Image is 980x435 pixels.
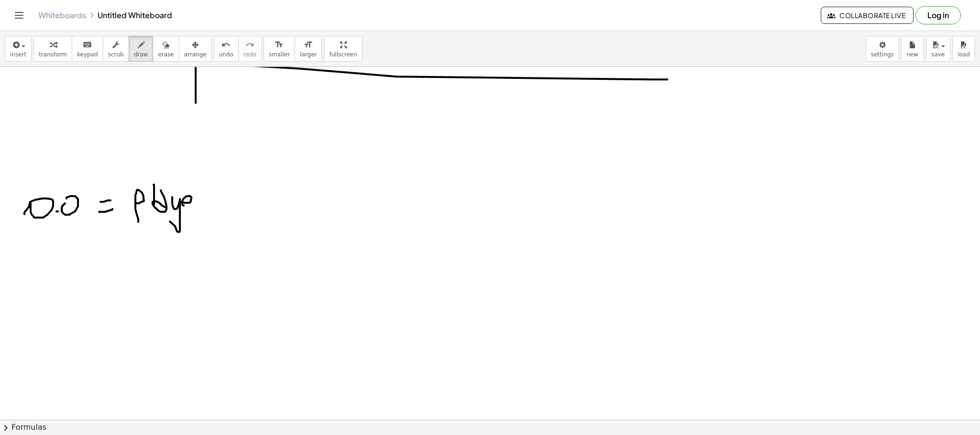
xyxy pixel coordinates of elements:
[952,36,975,62] button: load
[134,51,148,58] span: draw
[238,36,262,62] button: redoredo
[821,7,914,24] button: Collaborate Live
[245,39,254,51] i: redo
[915,6,961,24] button: Log in
[221,39,231,51] i: undo
[83,39,92,51] i: keyboard
[269,51,290,58] span: smaller
[275,39,284,51] i: format_size
[901,36,924,62] button: new
[39,51,67,58] span: transform
[153,36,179,62] button: erase
[38,11,86,20] a: Whiteboards
[958,51,970,58] span: load
[5,36,32,62] button: insert
[33,36,72,62] button: transform
[184,51,207,58] span: arrange
[329,51,357,58] span: fullscreen
[219,51,233,58] span: undo
[300,51,317,58] span: larger
[129,36,154,62] button: draw
[871,51,894,58] span: settings
[179,36,212,62] button: arrange
[11,8,27,23] button: Toggle navigation
[295,36,322,62] button: format_sizelarger
[108,51,124,58] span: scrub
[77,51,98,58] span: keypad
[906,51,918,58] span: new
[931,51,945,58] span: save
[304,39,313,51] i: format_size
[243,51,256,58] span: redo
[926,36,950,62] button: save
[214,36,239,62] button: undoundo
[866,36,899,62] button: settings
[103,36,129,62] button: scrub
[72,36,103,62] button: keyboardkeypad
[829,11,905,20] span: Collaborate Live
[10,51,26,58] span: insert
[158,51,174,58] span: erase
[324,36,362,62] button: fullscreen
[264,36,295,62] button: format_sizesmaller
